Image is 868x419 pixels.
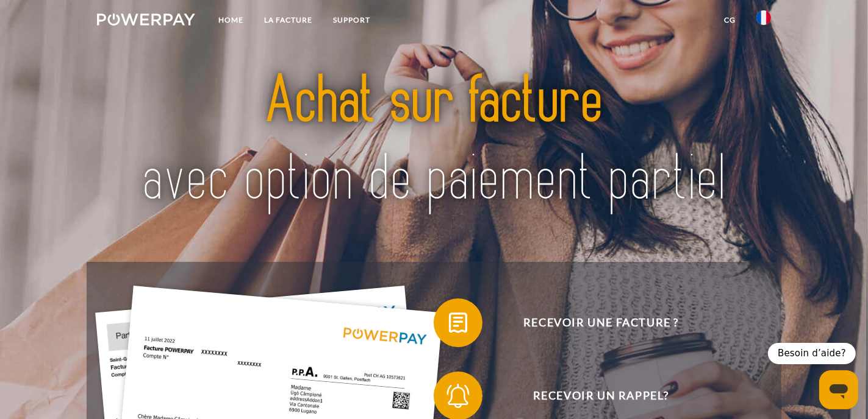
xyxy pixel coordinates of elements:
[434,298,751,347] button: Recevoir une facture ?
[323,9,381,31] a: Support
[208,9,254,31] a: Home
[131,42,738,239] img: title-powerpay_fr.svg
[443,308,473,338] img: qb_bill.svg
[443,381,473,411] img: qb_bell.svg
[768,343,856,364] div: Besoin d’aide?
[97,13,195,26] img: logo-powerpay-white.svg
[714,9,746,31] a: CG
[254,9,323,31] a: LA FACTURE
[756,10,771,25] img: fr
[451,298,750,347] span: Recevoir une facture ?
[819,370,858,409] iframe: Bouton de lancement de la fenêtre de messagerie, conversation en cours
